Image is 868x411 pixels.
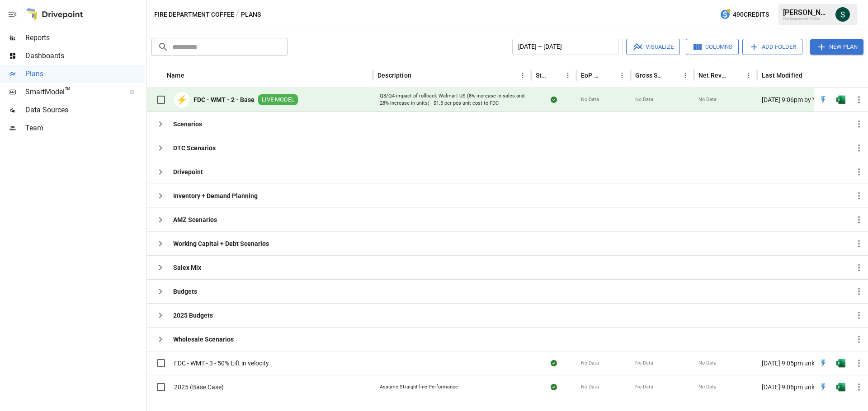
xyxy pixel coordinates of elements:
[635,383,653,391] span: No Data
[698,383,717,391] span: No Data
[412,69,425,82] button: Sort
[581,383,599,391] span: No Data
[25,105,145,115] span: Data Sources
[819,383,828,392] div: Open in Quick Edit
[730,69,742,82] button: Sort
[536,72,548,79] div: Status
[819,383,828,392] img: quick-edit-flash.b8aec18c.svg
[173,215,217,224] b: AMZ Scenarios
[686,39,739,55] button: Columns
[173,311,213,320] b: 2025 Budgets
[836,95,845,104] img: g5qfjXmAAAAABJRU5ErkJggg==
[698,360,717,367] span: No Data
[616,69,628,82] button: EoP Cash column menu
[635,360,653,367] span: No Data
[512,39,618,55] button: [DATE] – [DATE]
[581,72,602,79] div: EoP Cash
[173,120,202,129] b: Scenarios
[25,51,145,61] span: Dashboards
[698,96,717,103] span: No Data
[380,383,458,391] div: Assume Straight-line Performance
[25,123,145,134] span: Team
[819,359,828,368] img: quick-edit-flash.b8aec18c.svg
[561,69,574,82] button: Status column menu
[380,92,524,106] div: Q3/Q4 impact of rollback Walmart US (8% increase in sales and 28% increase in units) - $1.5 per p...
[819,95,828,104] img: quick-edit-flash.b8aec18c.svg
[154,9,234,20] button: Fire Department Coffee
[581,360,599,367] span: No Data
[733,9,769,20] span: 490 Credits
[174,359,269,368] span: FDC - WMT - 3 - 50% Lift in velocity
[803,69,816,82] button: Sort
[836,359,845,368] div: Open in Excel
[819,95,828,104] div: Open in Quick Edit
[836,359,845,368] img: g5qfjXmAAAAABJRU5ErkJggg==
[810,39,863,55] button: New Plan
[666,69,679,82] button: Sort
[193,95,255,104] b: FDC - WMT - 2 - Base
[549,69,561,82] button: Sort
[716,6,773,23] button: 490Credits
[236,9,239,20] div: /
[742,39,802,55] button: Add Folder
[698,72,729,79] div: Net Revenue
[551,95,557,104] div: Sync complete
[516,69,529,82] button: Description column menu
[25,69,145,79] span: Plans
[742,69,755,82] button: Net Revenue column menu
[173,191,258,200] b: Inventory + Demand Planning
[783,17,830,21] div: Fire Department Coffee
[855,69,868,82] button: Sort
[377,72,411,79] div: Description
[783,8,830,17] div: [PERSON_NAME]
[603,69,616,82] button: Sort
[819,359,828,368] div: Open in Quick Edit
[836,95,845,104] div: Open in Excel
[174,92,190,108] div: ⚡
[25,87,119,97] span: SmartModel
[167,72,184,79] div: Name
[173,239,269,248] b: Working Capital + Debt Scenarios
[173,167,203,176] b: Drivepoint
[762,72,802,79] div: Last Modified
[258,96,298,104] span: LIVE MODEL
[581,96,599,103] span: No Data
[836,383,845,392] div: Open in Excel
[635,96,653,103] span: No Data
[25,32,145,43] span: Reports
[173,263,201,272] b: Salex Mix
[830,2,855,27] button: Stephanie Clark
[836,383,845,392] img: g5qfjXmAAAAABJRU5ErkJggg==
[185,69,198,82] button: Sort
[635,72,665,79] div: Gross Sales
[679,69,692,82] button: Gross Sales column menu
[626,39,680,55] button: Visualize
[65,85,71,97] span: ™
[835,7,850,22] img: Stephanie Clark
[551,383,557,392] div: Sync complete
[174,383,224,392] span: 2025 (Base Case)
[551,359,557,368] div: Sync complete
[173,287,197,296] b: Budgets
[173,143,216,152] b: DTC Scenarios
[173,335,234,344] b: Wholesale Scenarios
